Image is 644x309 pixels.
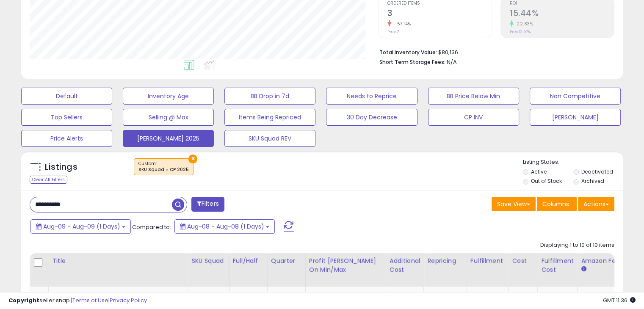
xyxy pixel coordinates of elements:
button: Price Alerts [21,130,112,147]
h2: 15.44% [510,8,614,20]
div: Additional Cost [390,257,420,274]
button: CP INV [428,109,519,126]
button: Aug-08 - Aug-08 (1 Days) [174,219,275,234]
button: Default [21,88,112,105]
h2: 3 [387,8,492,20]
label: Out of Stock [531,177,562,185]
button: [PERSON_NAME] [530,109,621,126]
span: Custom: [138,160,189,173]
th: CSV column name: cust_attr_10_Quarter [267,253,305,287]
button: × [188,154,197,163]
div: Fulfillment Cost [541,257,574,274]
div: SKU Squad = CP 2025 [138,167,189,173]
li: $80,136 [379,47,608,57]
small: Prev: 12.57% [510,29,531,34]
button: BB Price Below Min [428,88,519,105]
span: Ordered Items [387,1,492,6]
button: Columns [537,197,577,211]
button: 30 Day Decrease [326,109,417,126]
span: Compared to: [132,223,171,231]
button: Selling @ Max [123,109,214,126]
p: Listing States: [523,158,623,166]
span: Columns [542,200,569,208]
label: Archived [581,177,604,185]
button: Filters [191,197,224,212]
span: ROI [510,1,614,6]
th: CSV column name: cust_attr_8_SKU Squad [188,253,229,287]
div: Cost [512,257,534,265]
button: SKU Squad REV [224,130,315,147]
button: Items Being Repriced [224,109,315,126]
span: 2025-08-10 11:36 GMT [603,296,636,304]
div: Title [52,257,184,265]
button: Needs to Reprice [326,88,417,105]
th: The percentage added to the cost of goods (COGS) that forms the calculator for Min & Max prices. [305,253,386,287]
button: BB Drop in 7d [224,88,315,105]
div: Repricing [427,257,463,265]
div: Quarter [271,257,302,265]
div: Clear All Filters [30,176,67,184]
div: Fulfillment [470,257,505,265]
b: Short Term Storage Fees: [379,58,445,66]
div: Displaying 1 to 10 of 10 items [540,241,614,249]
a: Privacy Policy [110,296,147,304]
div: seller snap | | [8,297,147,305]
span: Aug-08 - Aug-08 (1 Days) [187,222,264,231]
b: Total Inventory Value: [379,49,437,56]
small: Amazon Fees. [581,265,586,273]
small: -57.14% [391,21,411,27]
small: Prev: 7 [387,29,399,34]
button: Save View [492,197,536,211]
button: Aug-09 - Aug-09 (1 Days) [30,219,131,234]
div: SKU Squad [191,257,226,265]
div: Profit [PERSON_NAME] on Min/Max [309,257,382,274]
button: Non Competitive [530,88,621,105]
a: Terms of Use [72,296,108,304]
button: [PERSON_NAME] 2025 [123,130,214,147]
h5: Listings [45,161,77,173]
button: Top Sellers [21,109,112,126]
div: Full/Half [233,257,264,265]
button: Actions [578,197,614,211]
th: CSV column name: cust_attr_9_Full/Half [229,253,267,287]
span: Aug-09 - Aug-09 (1 Days) [43,222,120,231]
label: Deactivated [581,168,613,175]
span: N/A [447,58,457,66]
label: Active [531,168,547,175]
button: Inventory Age [123,88,214,105]
strong: Copyright [8,296,39,304]
small: 22.83% [514,21,533,27]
